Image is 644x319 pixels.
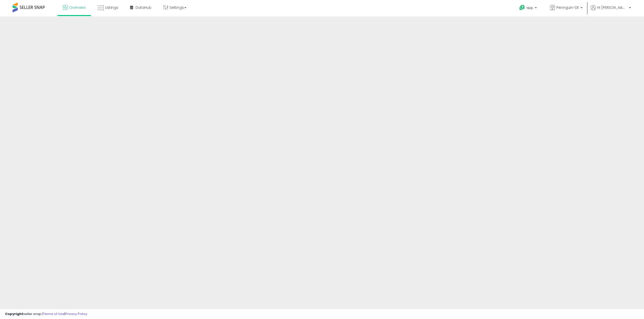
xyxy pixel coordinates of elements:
[515,1,542,16] a: Help
[556,5,579,10] span: Pennguin-DE
[527,6,533,10] span: Help
[597,5,627,10] span: Hi [PERSON_NAME]
[105,5,118,10] span: Listings
[69,5,86,10] span: Overview
[519,5,525,11] i: Get Help
[591,5,631,16] a: Hi [PERSON_NAME]
[136,5,151,10] span: DataHub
